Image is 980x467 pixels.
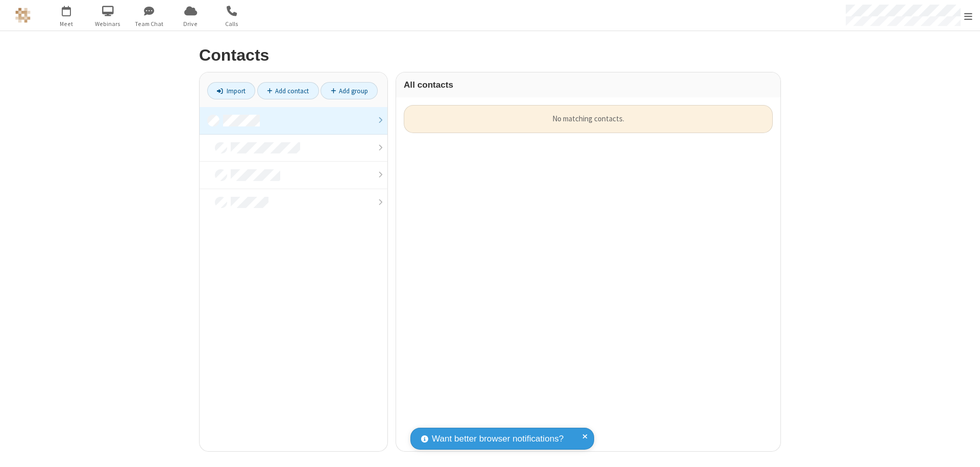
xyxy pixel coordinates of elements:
[47,19,86,29] span: Meet
[207,82,255,99] a: Import
[321,82,378,99] a: Add group
[404,80,773,90] h3: All contacts
[396,97,780,451] div: grid
[213,19,251,29] span: Calls
[404,105,773,133] div: No matching contacts.
[89,19,127,29] span: Webinars
[199,46,781,64] h2: Contacts
[171,19,210,29] span: Drive
[130,19,168,29] span: Team Chat
[15,8,31,23] img: QA Selenium DO NOT DELETE OR CHANGE
[257,82,319,99] a: Add contact
[432,432,563,446] span: Want better browser notifications?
